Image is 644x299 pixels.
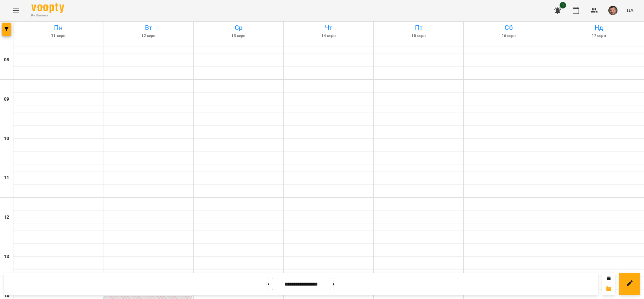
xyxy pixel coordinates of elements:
[465,33,552,39] h6: 16 серп
[465,23,552,33] h6: Сб
[608,6,617,15] img: 75717b8e963fcd04a603066fed3de194.png
[627,7,634,14] span: UA
[4,96,9,103] h6: 09
[195,23,282,33] h6: Ср
[555,23,643,33] h6: Нд
[560,2,566,9] span: 1
[285,33,372,39] h6: 14 серп
[14,23,102,33] h6: Пн
[14,33,102,39] h6: 11 серп
[4,174,9,182] h6: 11
[4,135,9,142] h6: 10
[31,3,64,13] img: Voopty Logo
[375,23,462,33] h6: Пт
[4,214,9,221] h6: 12
[195,33,282,39] h6: 13 серп
[624,4,636,16] button: UA
[555,33,643,39] h6: 17 серп
[8,3,24,18] button: Menu
[285,23,372,33] h6: Чт
[104,23,192,33] h6: Вт
[375,33,462,39] h6: 15 серп
[4,56,9,64] h6: 08
[4,253,9,260] h6: 13
[31,13,64,18] span: For Business
[104,33,192,39] h6: 12 серп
